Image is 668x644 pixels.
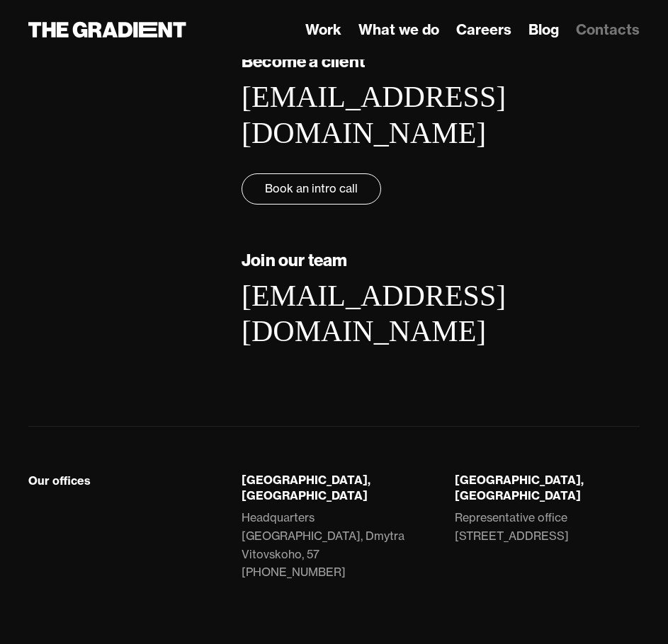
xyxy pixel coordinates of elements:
[242,81,506,149] a: [EMAIL_ADDRESS][DOMAIN_NAME]‍
[528,19,559,40] a: Blog
[242,527,426,563] a: [GEOGRAPHIC_DATA], Dmytra Vitovskoho, 57
[358,19,439,40] a: What we do
[455,527,640,546] a: [STREET_ADDRESS]
[576,19,640,40] a: Contacts
[305,19,341,40] a: Work
[28,473,91,488] div: Our offices
[455,473,584,502] strong: [GEOGRAPHIC_DATA], [GEOGRAPHIC_DATA]
[242,173,381,205] a: Book an intro call
[242,50,365,71] strong: Become a client
[456,19,511,40] a: Careers
[242,249,348,270] strong: Join our team
[242,280,506,347] a: [EMAIL_ADDRESS][DOMAIN_NAME]
[242,472,426,504] div: [GEOGRAPHIC_DATA], [GEOGRAPHIC_DATA]
[455,509,567,527] div: Representative office
[242,509,315,527] div: Headquarters
[242,563,346,582] a: [PHONE_NUMBER]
